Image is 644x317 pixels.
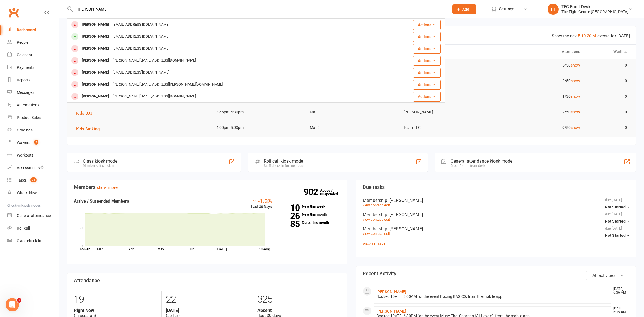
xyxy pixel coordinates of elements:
[376,289,406,294] a: [PERSON_NAME]
[34,140,38,145] span: 3
[80,57,111,65] div: [PERSON_NAME]
[7,136,59,149] a: Waivers 3
[320,184,345,200] a: 902Active / Suspended
[17,103,39,107] div: Automations
[80,69,111,77] div: [PERSON_NAME]
[413,32,441,42] button: Actions
[585,45,632,59] th: Waitlist
[581,33,586,38] a: 10
[363,242,386,246] a: View all Tasks
[17,178,27,182] div: Tasks
[561,4,628,9] div: TFC Front Desk
[17,65,34,70] div: Payments
[211,106,305,119] td: 3:45pm-4:30pm
[305,106,398,119] td: Mat 3
[413,20,441,30] button: Actions
[571,63,580,67] a: show
[17,238,41,243] div: Class check-in
[111,81,224,89] div: [PERSON_NAME][EMAIL_ADDRESS][PERSON_NAME][DOMAIN_NAME]
[585,90,632,103] td: 0
[376,309,406,313] a: [PERSON_NAME]
[571,79,580,83] a: show
[462,7,469,11] span: Add
[413,44,441,54] button: Actions
[7,111,59,124] a: Product Sales
[280,204,300,212] strong: 10
[571,94,580,99] a: show
[605,205,626,209] span: Not Started
[592,273,616,278] span: All activities
[74,291,157,308] div: 19
[251,198,272,204] div: -1.3%
[451,164,512,168] div: Great for the front desk
[585,121,632,134] td: 0
[17,90,34,95] div: Messages
[6,298,19,311] iframe: Intercom live chat
[80,92,111,101] div: [PERSON_NAME]
[7,6,21,19] a: Clubworx
[571,125,580,130] a: show
[111,33,171,41] div: [EMAIL_ADDRESS][DOMAIN_NAME]
[413,92,441,102] button: Actions
[611,307,629,314] time: [DATE] 6:15 AM
[398,106,492,119] td: [PERSON_NAME]
[587,33,591,38] a: 20
[76,126,100,131] span: Kids Striking
[492,59,585,72] td: 5/50
[492,90,585,103] td: 1/30
[30,177,37,182] span: 24
[111,92,198,101] div: [PERSON_NAME][EMAIL_ADDRESS][DOMAIN_NAME]
[111,69,171,77] div: [EMAIL_ADDRESS][DOMAIN_NAME]
[17,40,28,45] div: People
[363,217,383,221] a: view contact
[80,45,111,53] div: [PERSON_NAME]
[264,158,304,164] div: Roll call kiosk mode
[585,74,632,87] td: 0
[571,110,580,114] a: show
[552,33,630,39] div: Show the next events for [DATE]
[492,74,585,87] td: 2/50
[7,99,59,111] a: Automations
[166,291,249,308] div: 22
[17,191,37,195] div: What's New
[387,198,423,203] span: : [PERSON_NAME]
[74,184,340,190] h3: Members
[111,21,171,29] div: [EMAIL_ADDRESS][DOMAIN_NAME]
[74,199,129,204] strong: Active / Suspended Members
[7,86,59,99] a: Messages
[7,222,59,235] a: Roll call
[398,121,492,134] td: Team TFC
[17,298,21,303] span: 2
[413,80,441,90] button: Actions
[492,45,585,59] th: Attendees
[413,68,441,78] button: Actions
[387,212,423,217] span: : [PERSON_NAME]
[280,212,300,220] strong: 26
[7,187,59,199] a: What's New
[452,4,476,14] button: Add
[363,203,383,207] a: view contact
[363,212,629,217] div: Membership
[97,185,118,190] a: show more
[76,111,92,116] span: Kids BJJ
[280,220,300,228] strong: 85
[74,308,157,313] strong: Right Now
[605,233,626,238] span: Not Started
[166,308,249,313] strong: [DATE]
[7,24,59,36] a: Dashboard
[7,235,59,247] a: Class kiosk mode
[17,28,36,32] div: Dashboard
[499,3,514,15] span: Settings
[384,203,390,207] a: edit
[17,115,41,120] div: Product Sales
[304,188,320,196] strong: 902
[251,198,272,210] div: Last 30 Days
[17,140,30,145] div: Waivers
[17,226,30,230] div: Roll call
[363,226,629,231] div: Membership
[83,158,117,164] div: Class kiosk mode
[17,128,33,132] div: Gradings
[363,198,629,203] div: Membership
[585,59,632,72] td: 0
[363,231,383,236] a: view contact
